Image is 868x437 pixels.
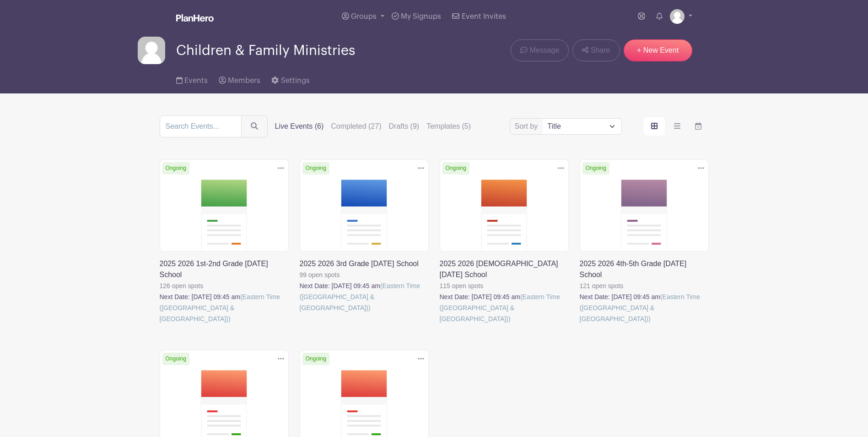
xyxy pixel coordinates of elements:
img: default-ce2991bfa6775e67f084385cd625a349d9dcbb7a52a09fb2fda1e96e2d18dcdb.png [670,9,685,24]
label: Templates (5) [426,121,471,132]
a: + New Event [624,39,692,61]
input: Search Events... [160,115,242,137]
a: Settings [271,64,309,93]
a: Members [219,64,260,93]
label: Live Events (6) [275,121,324,132]
span: My Signups [401,13,441,20]
a: Share [572,39,620,61]
div: order and view [644,117,709,136]
span: Children & Family Ministries [176,43,355,58]
span: Members [228,77,260,84]
span: Event Invites [462,13,506,20]
div: filters [275,121,471,132]
a: Message [511,39,569,61]
span: Groups [351,13,377,20]
label: Completed (27) [331,121,381,132]
span: Events [184,77,208,84]
span: Settings [281,77,310,84]
a: Events [176,64,208,93]
span: Message [529,45,559,56]
span: Share [591,45,610,56]
label: Drafts (9) [389,121,420,132]
label: Sort by [515,121,541,132]
img: default-ce2991bfa6775e67f084385cd625a349d9dcbb7a52a09fb2fda1e96e2d18dcdb.png [138,37,165,64]
img: logo_white-6c42ec7e38ccf1d336a20a19083b03d10ae64f83f12c07503d8b9e83406b4c7d.svg [176,14,214,22]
